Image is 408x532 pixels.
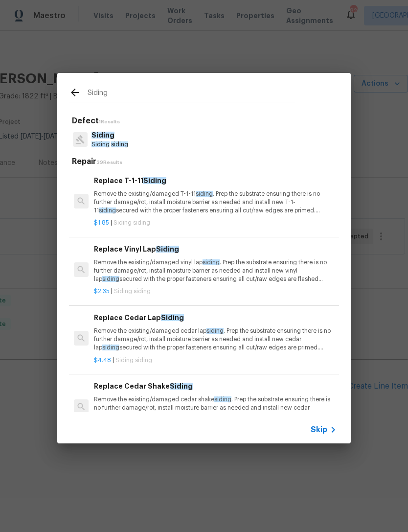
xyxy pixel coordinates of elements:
[161,314,184,321] span: Siding
[111,141,128,147] span: siding
[94,356,337,365] p: |
[94,327,337,352] p: Remove the existing/damaged cedar lap . Prep the substrate ensuring there is no further damage/ro...
[102,276,119,282] span: siding
[94,190,337,215] p: Remove the existing/damaged T-1-11 . Prep the substrate ensuring there is no further damage/rot, ...
[170,383,193,390] span: Siding
[94,220,109,226] span: $1.85
[214,396,231,402] span: siding
[96,160,122,165] span: 39 Results
[143,177,166,184] span: Siding
[94,287,337,296] p: |
[102,345,119,350] span: siding
[94,395,337,420] p: Remove the existing/damaged cedar shake . Prep the substrate ensuring there is no further damage/...
[203,259,220,265] span: siding
[311,425,327,435] span: Skip
[88,87,295,102] input: Search issues or repairs
[94,381,337,392] h6: Replace Cedar Shake
[94,175,337,186] h6: Replace T-1-11
[99,119,120,124] span: 1 Results
[94,219,337,227] p: |
[206,328,224,334] span: siding
[72,157,339,167] h5: Repair
[94,244,337,254] h6: Replace Vinyl Lap
[156,246,179,253] span: Siding
[196,191,213,197] span: siding
[72,116,339,126] h5: Defect
[114,288,151,294] span: Siding siding
[115,357,152,363] span: Siding siding
[91,132,114,139] span: Siding
[91,141,110,147] span: Siding
[99,208,116,213] span: siding
[94,288,110,294] span: $2.35
[94,357,111,363] span: $4.48
[94,258,337,283] p: Remove the existing/damaged vinyl lap . Prep the substrate ensuring there is no further damage/ro...
[113,220,150,226] span: Siding siding
[94,312,337,323] h6: Replace Cedar Lap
